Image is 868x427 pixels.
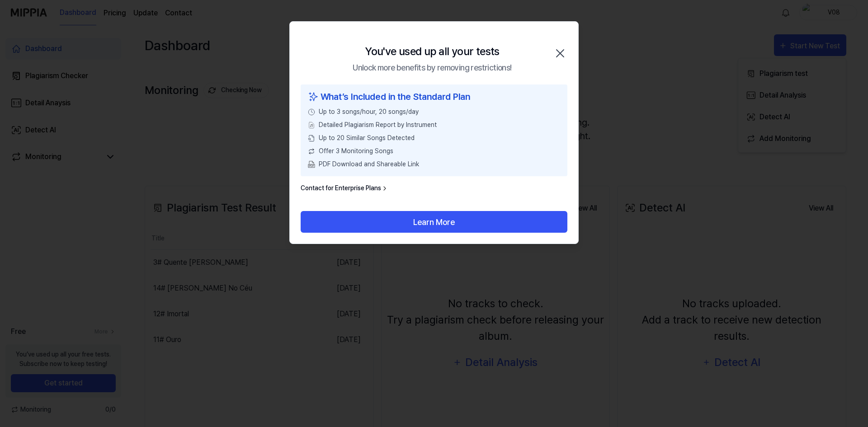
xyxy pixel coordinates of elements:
[308,90,560,103] div: What’s Included in the Standard Plan
[365,43,500,60] div: You've used up all your tests
[308,90,319,103] img: sparkles icon
[308,122,315,129] img: File Select
[319,120,437,130] span: Detailed Plagiarism Report by Instrument
[319,160,419,169] span: PDF Download and Shareable Link
[319,133,415,143] span: Up to 20 Similar Songs Detected
[319,146,393,156] span: Offer 3 Monitoring Songs
[301,211,567,233] button: Learn More
[308,161,315,168] img: PDF Download
[353,61,511,74] div: Unlock more benefits by removing restrictions!
[319,107,419,117] span: Up to 3 songs/hour, 20 songs/day
[301,183,388,193] a: Contact for Enterprise Plans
